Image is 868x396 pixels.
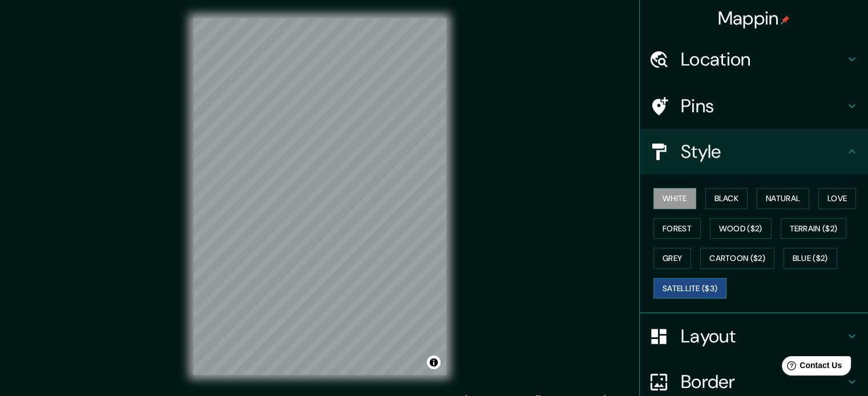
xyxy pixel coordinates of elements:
[653,218,701,239] button: Forest
[757,188,809,209] button: Natural
[700,248,774,269] button: Cartoon ($2)
[681,95,845,117] h4: Pins
[640,36,868,82] div: Location
[781,15,790,25] img: pin-icon.png
[781,218,847,239] button: Terrain ($2)
[681,140,845,163] h4: Style
[705,188,748,209] button: Black
[818,188,856,209] button: Love
[193,18,446,375] canvas: Map
[653,188,696,209] button: White
[784,248,837,269] button: Blue ($2)
[640,129,868,174] div: Style
[718,7,790,30] h4: Mappin
[766,352,855,383] iframe: Help widget launcher
[710,218,772,239] button: Wood ($2)
[653,248,691,269] button: Grey
[427,356,441,369] button: Toggle attribution
[640,313,868,359] div: Layout
[640,83,868,129] div: Pins
[681,48,845,71] h4: Location
[653,278,726,299] button: Satellite ($3)
[681,370,845,393] h4: Border
[681,325,845,348] h4: Layout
